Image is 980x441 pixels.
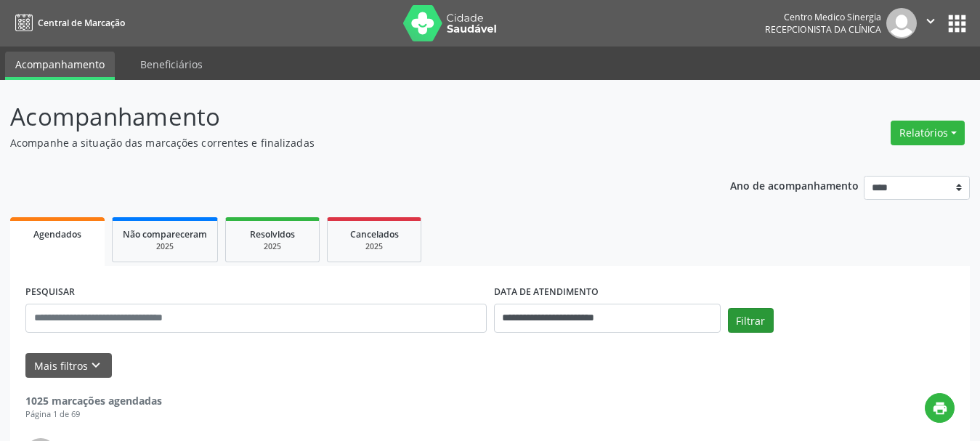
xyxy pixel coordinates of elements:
button: print [925,393,955,423]
a: Central de Marcação [10,11,125,35]
div: 2025 [123,241,207,252]
span: Cancelados [350,228,399,240]
label: DATA DE ATENDIMENTO [494,281,599,304]
button: Filtrar [728,308,774,333]
button: apps [944,11,970,36]
span: Central de Marcação [38,17,125,29]
button: Mais filtroskeyboard_arrow_down [25,353,112,379]
i: print [932,400,948,416]
div: Página 1 de 69 [25,408,162,421]
label: PESQUISAR [25,281,75,304]
button: Relatórios [891,121,965,145]
div: Centro Medico Sinergia [765,11,881,23]
p: Acompanhe a situação das marcações correntes e finalizadas [10,135,682,150]
p: Ano de acompanhamento [730,176,859,194]
i: keyboard_arrow_down [88,357,104,373]
strong: 1025 marcações agendadas [25,394,162,408]
div: 2025 [338,241,410,252]
button:  [917,8,944,39]
a: Beneficiários [130,52,213,77]
p: Acompanhamento [10,99,682,135]
span: Resolvidos [250,228,295,240]
i:  [923,13,939,29]
img: img [886,8,917,39]
div: 2025 [236,241,309,252]
span: Agendados [33,228,81,240]
span: Não compareceram [123,228,207,240]
span: Recepcionista da clínica [765,23,881,36]
a: Acompanhamento [5,52,115,80]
